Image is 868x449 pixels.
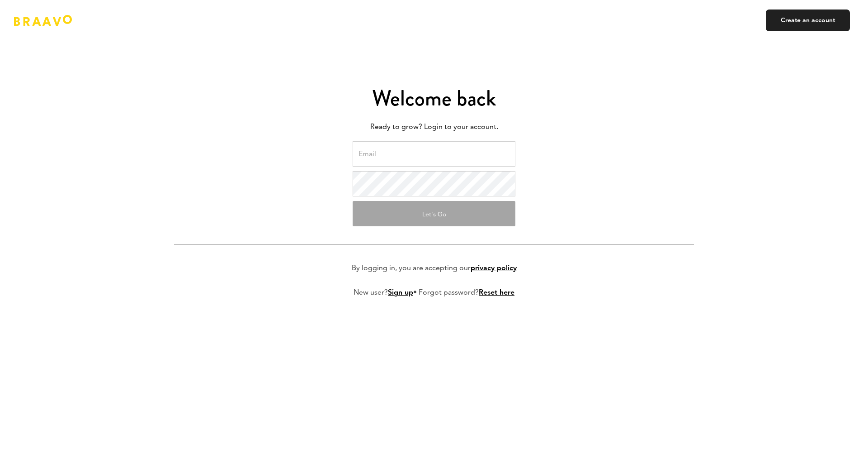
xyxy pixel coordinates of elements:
p: New user? • Forgot password? [354,287,514,298]
span: Welcome back [372,83,496,114]
a: Sign up [388,289,413,296]
button: Let's Go [353,201,515,226]
p: Ready to grow? Login to your account. [174,120,694,134]
p: By logging in, you are accepting our [352,263,517,274]
a: Create an account [766,10,850,31]
input: Email [353,141,515,167]
a: privacy policy [471,265,517,272]
a: Reset here [479,289,514,296]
